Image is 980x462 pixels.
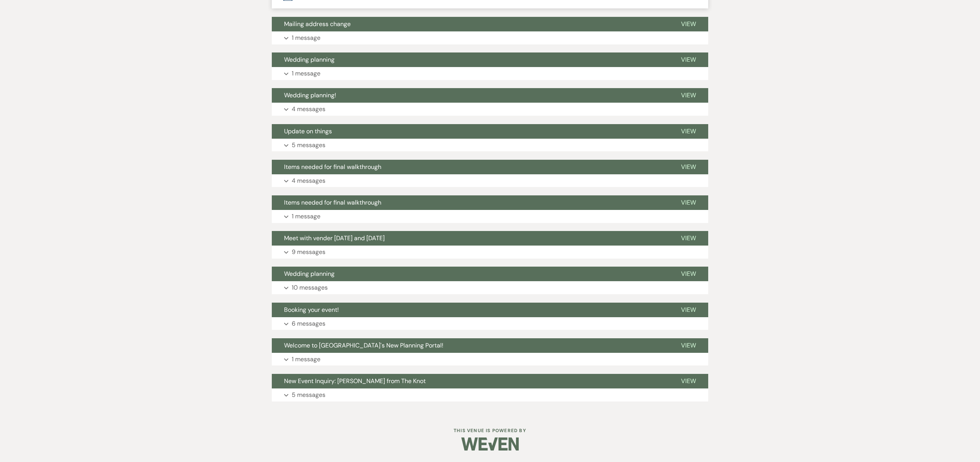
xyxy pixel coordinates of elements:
button: View [669,195,708,210]
button: Meet with vender [DATE] and [DATE] [272,231,669,246]
button: 10 messages [272,281,708,294]
button: View [669,88,708,103]
span: View [681,56,696,64]
button: View [669,231,708,246]
span: View [681,163,696,171]
button: Booking your event! [272,303,669,317]
p: 10 messages [292,283,328,293]
button: 9 messages [272,246,708,259]
span: View [681,377,696,385]
button: 5 messages [272,139,708,152]
span: Wedding planning [284,56,335,64]
p: 9 messages [292,247,325,257]
button: 6 messages [272,317,708,330]
span: Items needed for final walkthrough [284,163,381,171]
span: Update on things [284,127,332,135]
button: 1 message [272,210,708,223]
p: 5 messages [292,390,325,400]
span: Wedding planning [284,270,335,278]
button: Welcome to [GEOGRAPHIC_DATA]'s New Planning Portal! [272,338,669,353]
button: Items needed for final walkthrough [272,160,669,174]
button: 1 message [272,67,708,80]
span: Mailing address change [284,20,351,28]
span: View [681,91,696,99]
span: Meet with vender [DATE] and [DATE] [284,234,385,242]
span: View [681,270,696,278]
button: View [669,52,708,67]
span: View [681,198,696,206]
p: 4 messages [292,176,325,186]
button: Update on things [272,124,669,139]
p: 1 message [292,33,320,43]
p: 4 messages [292,104,325,114]
span: Welcome to [GEOGRAPHIC_DATA]'s New Planning Portal! [284,341,443,349]
button: View [669,124,708,139]
button: Mailing address change [272,17,669,31]
button: Items needed for final walkthrough [272,195,669,210]
button: View [669,160,708,174]
span: View [681,306,696,314]
button: View [669,338,708,353]
button: View [669,374,708,388]
span: New Event Inquiry: [PERSON_NAME] from The Knot [284,377,426,385]
button: View [669,303,708,317]
button: View [669,17,708,31]
span: View [681,234,696,242]
button: 4 messages [272,103,708,116]
button: 1 message [272,31,708,44]
span: Items needed for final walkthrough [284,198,381,206]
button: Wedding planning! [272,88,669,103]
span: View [681,127,696,135]
span: View [681,341,696,349]
p: 1 message [292,211,320,221]
p: 6 messages [292,319,325,329]
button: View [669,267,708,281]
button: Wedding planning [272,52,669,67]
img: Weven Logo [461,431,519,457]
p: 1 message [292,69,320,79]
span: Booking your event! [284,306,339,314]
button: New Event Inquiry: [PERSON_NAME] from The Knot [272,374,669,388]
button: 5 messages [272,388,708,401]
p: 5 messages [292,140,325,150]
span: Wedding planning! [284,91,336,99]
button: 1 message [272,353,708,366]
span: View [681,20,696,28]
p: 1 message [292,354,320,364]
button: 4 messages [272,174,708,187]
button: Wedding planning [272,267,669,281]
